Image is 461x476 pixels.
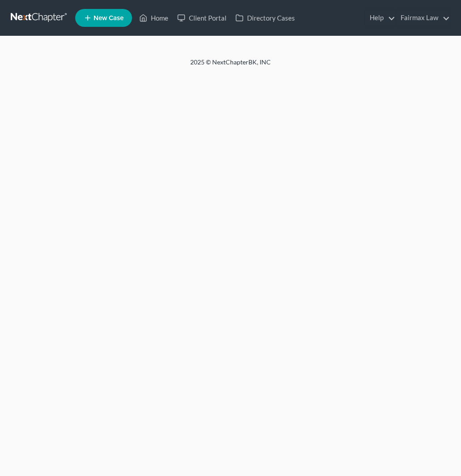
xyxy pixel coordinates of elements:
[231,10,299,26] a: Directory Cases
[135,10,173,26] a: Home
[396,10,450,26] a: Fairmax Law
[16,58,445,74] div: 2025 © NextChapterBK, INC
[365,10,395,26] a: Help
[173,10,231,26] a: Client Portal
[75,9,132,27] new-legal-case-button: New Case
